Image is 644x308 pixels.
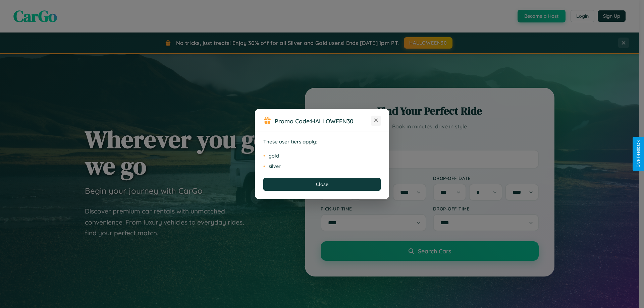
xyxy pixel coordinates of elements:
b: HALLOWEEN30 [311,117,354,125]
button: Close [263,178,381,191]
div: Give Feedback [636,140,641,168]
li: silver [263,161,381,171]
li: gold [263,151,381,161]
strong: These user tiers apply: [263,138,317,145]
h3: Promo Code: [275,117,371,125]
